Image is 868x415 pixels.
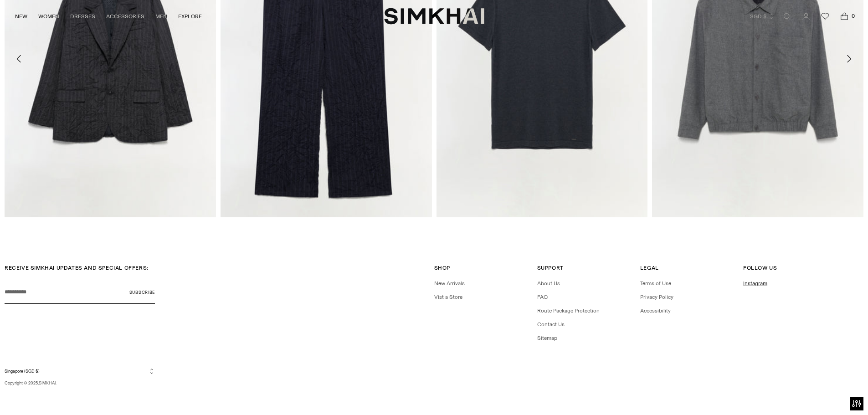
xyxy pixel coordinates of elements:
span: 0 [849,12,857,20]
a: About Us [537,280,560,287]
a: WOMEN [38,6,59,26]
a: Go to the account page [797,7,815,26]
span: Follow Us [743,265,777,271]
span: Legal [640,265,659,271]
a: Privacy Policy [640,294,673,300]
a: Open search modal [778,7,796,26]
a: SIMKHAI [384,7,484,25]
span: Support [537,265,564,271]
button: Move to next carousel slide [839,49,859,69]
a: FAQ [537,294,548,300]
a: DRESSES [70,6,95,26]
a: Route Package Protection [537,307,600,314]
span: RECEIVE SIMKHAI UPDATES AND SPECIAL OFFERS: [5,265,149,271]
a: EXPLORE [178,6,202,26]
a: Contact Us [537,321,565,328]
button: Subscribe [129,281,155,304]
a: ACCESSORIES [106,6,144,26]
a: New Arrivals [434,280,465,287]
a: Accessibility [640,307,671,314]
button: SGD $ [750,6,775,26]
button: Singapore (SGD $) [5,368,155,374]
button: Move to previous carousel slide [9,49,29,69]
a: Terms of Use [640,280,671,287]
span: Shop [434,265,450,271]
a: Wishlist [816,7,834,26]
a: Sitemap [537,335,557,341]
a: MEN [155,6,167,26]
a: NEW [15,6,27,26]
a: SIMKHAI [39,380,56,385]
a: Open cart modal [835,7,853,26]
p: Copyright © 2025, . [5,380,155,386]
a: Vist a Store [434,294,462,300]
a: Instagram [743,280,767,287]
